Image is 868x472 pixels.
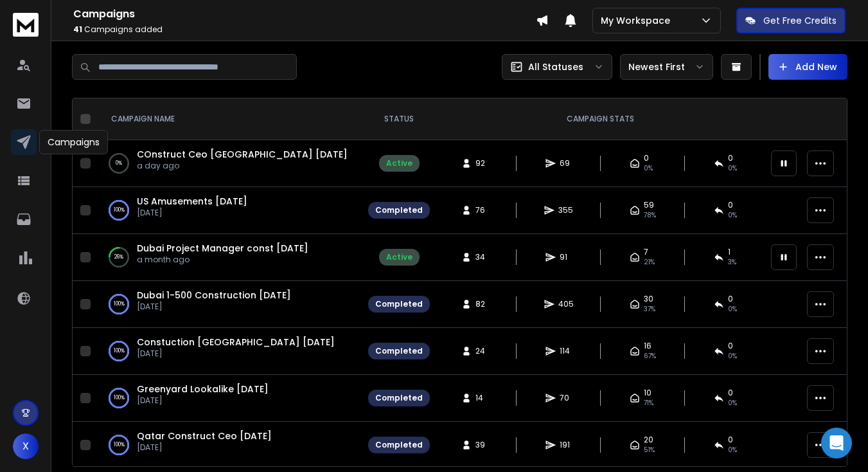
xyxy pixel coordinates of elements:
[644,398,653,408] span: 71 %
[114,251,123,264] p: 26 %
[13,433,39,459] button: X
[768,54,847,80] button: Add New
[73,24,82,35] span: 41
[375,440,423,450] div: Completed
[438,98,763,140] th: CAMPAIGN STATS
[386,252,412,262] div: Active
[96,281,360,328] td: 100%Dubai 1-500 Construction [DATE][DATE]
[137,195,247,208] a: US Amusements [DATE]
[728,200,733,210] span: 0
[39,130,108,154] div: Campaigns
[528,60,583,73] p: All Statuses
[728,445,737,455] span: 0 %
[96,187,360,234] td: 100%US Amusements [DATE][DATE]
[644,435,653,445] span: 20
[375,346,423,356] div: Completed
[620,54,713,80] button: Newest First
[475,252,488,262] span: 34
[728,351,737,361] span: 0 %
[558,299,574,309] span: 405
[360,98,438,140] th: STATUS
[560,393,572,403] span: 70
[386,158,412,168] div: Active
[728,398,737,408] span: 0 %
[114,298,125,311] p: 100 %
[114,204,125,217] p: 100 %
[644,200,654,210] span: 59
[728,294,733,304] span: 0
[137,255,308,265] p: a month ago
[13,13,39,37] img: logo
[644,351,656,361] span: 67 %
[736,8,846,33] button: Get Free Credits
[475,299,488,309] span: 82
[728,435,733,445] span: 0
[644,163,653,174] span: 0 %
[137,148,348,161] a: COnstruct Ceo [GEOGRAPHIC_DATA] [DATE]
[644,294,653,304] span: 30
[728,388,733,398] span: 0
[728,304,737,314] span: 0 %
[375,299,423,309] div: Completed
[137,349,335,359] p: [DATE]
[96,234,360,281] td: 26%Dubai Project Manager const [DATE]a month ago
[475,205,488,215] span: 76
[475,158,488,168] span: 92
[560,440,572,450] span: 191
[137,442,272,453] p: [DATE]
[560,158,572,168] span: 69
[137,302,291,312] p: [DATE]
[137,395,269,406] p: [DATE]
[375,205,423,215] div: Completed
[728,153,733,163] span: 0
[728,257,736,268] span: 3 %
[375,393,423,403] div: Completed
[73,6,536,22] h1: Campaigns
[728,210,737,221] span: 0 %
[96,140,360,187] td: 0%COnstruct Ceo [GEOGRAPHIC_DATA] [DATE]a day ago
[558,205,573,215] span: 355
[137,289,291,302] a: Dubai 1-500 Construction [DATE]
[475,440,488,450] span: 39
[644,247,648,257] span: 7
[137,430,272,442] a: Qatar Construct Ceo [DATE]
[116,157,122,170] p: 0 %
[644,257,655,268] span: 21 %
[763,14,837,27] p: Get Free Credits
[644,341,651,351] span: 16
[601,14,675,27] p: My Workspace
[644,153,649,163] span: 0
[114,345,125,358] p: 100 %
[475,393,488,403] span: 14
[96,422,360,469] td: 100%Qatar Construct Ceo [DATE][DATE]
[137,208,247,218] p: [DATE]
[644,388,651,398] span: 10
[137,336,335,349] a: Constuction [GEOGRAPHIC_DATA] [DATE]
[644,210,656,221] span: 78 %
[73,24,536,35] p: Campaigns added
[137,242,308,255] a: Dubai Project Manager const [DATE]
[821,428,852,458] div: Open Intercom Messenger
[560,252,572,262] span: 91
[475,346,488,356] span: 24
[728,247,731,257] span: 1
[728,163,737,174] span: 0 %
[137,161,348,171] p: a day ago
[644,445,655,455] span: 51 %
[96,375,360,422] td: 100%Greenyard Lookalike [DATE][DATE]
[96,98,360,140] th: CAMPAIGN NAME
[728,341,733,351] span: 0
[114,439,125,451] p: 100 %
[137,383,269,395] a: Greenyard Lookalike [DATE]
[560,346,572,356] span: 114
[644,304,655,314] span: 37 %
[96,328,360,375] td: 100%Constuction [GEOGRAPHIC_DATA] [DATE][DATE]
